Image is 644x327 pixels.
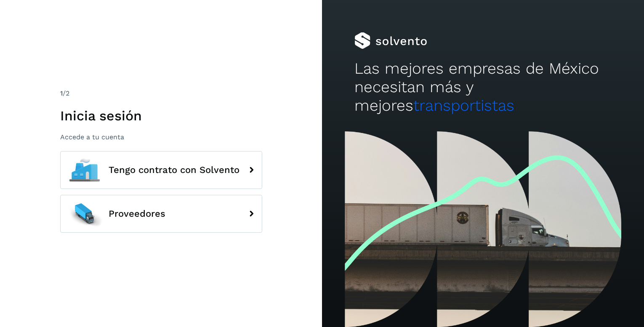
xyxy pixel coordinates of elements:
[109,165,240,175] span: Tengo contrato con Solvento
[60,89,63,97] span: 1
[413,96,514,114] span: transportistas
[60,151,262,189] button: Tengo contrato con Solvento
[60,108,262,124] h1: Inicia sesión
[109,209,165,219] span: Proveedores
[354,59,612,115] h2: Las mejores empresas de México necesitan más y mejores
[60,88,262,98] div: /2
[60,195,262,233] button: Proveedores
[60,133,262,141] p: Accede a tu cuenta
